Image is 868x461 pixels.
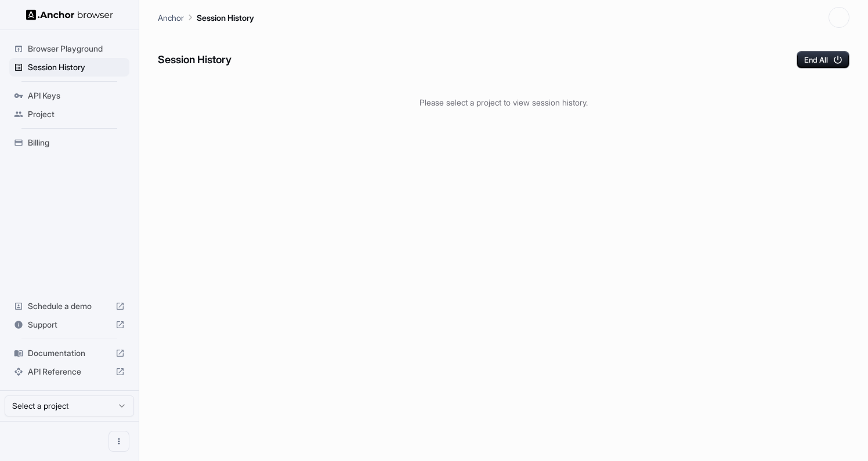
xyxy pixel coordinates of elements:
[9,105,129,124] div: Project
[158,12,184,24] p: Anchor
[9,344,129,362] div: Documentation
[797,51,849,68] button: End All
[28,347,111,359] span: Documentation
[197,12,254,24] p: Session History
[158,11,254,24] nav: breadcrumb
[28,61,125,73] span: Session History
[28,366,111,377] span: API Reference
[28,43,125,55] span: Browser Playground
[9,315,129,334] div: Support
[108,431,129,452] button: Open menu
[9,297,129,315] div: Schedule a demo
[28,137,125,148] span: Billing
[28,319,111,331] span: Support
[28,108,125,120] span: Project
[9,362,129,381] div: API Reference
[9,86,129,105] div: API Keys
[9,39,129,58] div: Browser Playground
[28,300,111,312] span: Schedule a demo
[26,9,113,20] img: Anchor Logo
[158,52,232,68] h6: Session History
[158,96,849,108] p: Please select a project to view session history.
[28,90,125,101] span: API Keys
[9,58,129,77] div: Session History
[9,133,129,152] div: Billing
